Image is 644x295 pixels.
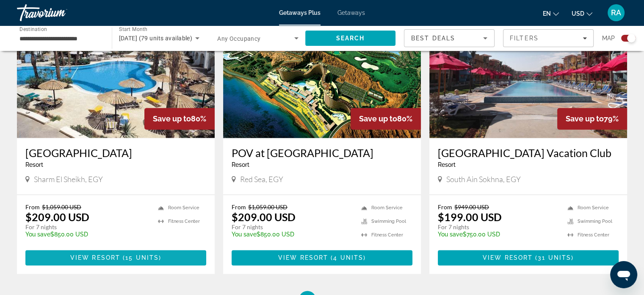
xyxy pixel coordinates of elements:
[533,254,574,261] span: ( )
[168,219,200,224] span: Fitness Center
[578,219,612,224] span: Swimming Pool
[119,35,193,42] span: [DATE] (79 units available)
[42,203,81,211] span: $1,059.00 USD
[371,232,403,238] span: Fitness Center
[25,250,206,265] button: View Resort(15 units)
[438,231,559,238] p: $750.00 USD
[25,203,40,211] span: From
[351,108,421,129] div: 80%
[25,146,206,159] a: [GEOGRAPHIC_DATA]
[438,250,619,265] button: View Resort(31 units)
[572,7,592,20] button: Change currency
[605,4,627,22] button: User Menu
[217,35,261,42] span: Any Occupancy
[503,29,594,47] button: Filters
[19,34,101,44] input: Select destination
[120,254,161,261] span: ( )
[510,35,539,42] span: Filters
[371,205,403,211] span: Room Service
[240,174,283,184] span: Red Sea, EGY
[25,223,149,231] p: For 7 nights
[572,10,584,17] span: USD
[610,261,637,288] iframe: Кнопка запуска окна обмена сообщениями
[248,203,287,211] span: $1,059.00 USD
[578,232,609,238] span: Fitness Center
[483,254,533,261] span: View Resort
[328,254,366,261] span: ( )
[333,254,363,261] span: 4 units
[337,9,365,16] a: Getaways
[223,2,421,138] img: POV at Porto Sokhna
[371,219,406,224] span: Swimming Pool
[25,211,89,223] p: $209.00 USD
[232,250,412,265] button: View Resort(4 units)
[454,203,489,211] span: $949.00 USD
[446,174,521,184] span: South Ain Sokhna, EGY
[232,231,257,238] span: You save
[566,114,604,123] span: Save up to
[168,205,199,211] span: Room Service
[232,231,353,238] p: $850.00 USD
[17,2,102,24] a: Travorium
[543,7,559,20] button: Change language
[438,146,619,159] a: [GEOGRAPHIC_DATA] Vacation Club
[278,254,328,261] span: View Resort
[232,161,249,168] span: Resort
[153,114,191,123] span: Save up to
[25,161,43,168] span: Resort
[411,33,487,43] mat-select: Sort by
[438,161,456,168] span: Resort
[17,2,215,138] img: Dive Inn Resort
[232,211,296,223] p: $209.00 USD
[438,211,502,223] p: $199.00 USD
[144,108,215,129] div: 80%
[438,203,452,211] span: From
[34,174,103,184] span: Sharm El Sheikh, EGY
[438,231,463,238] span: You save
[543,10,551,17] span: en
[279,9,321,16] a: Getaways Plus
[578,205,609,211] span: Room Service
[602,32,615,44] span: Map
[25,231,50,238] span: You save
[611,8,621,17] span: RA
[232,146,412,159] a: POV at [GEOGRAPHIC_DATA]
[125,254,159,261] span: 15 units
[336,35,365,42] span: Search
[119,26,147,32] span: Start Month
[25,231,149,238] p: $850.00 USD
[305,31,396,46] button: Search
[232,223,353,231] p: For 7 nights
[429,2,627,138] img: Porto South Beach Vacation Club
[359,114,397,123] span: Save up to
[438,223,559,231] p: For 7 nights
[411,35,455,42] span: Best Deals
[538,254,571,261] span: 31 units
[19,26,47,32] span: Destination
[232,203,246,211] span: From
[557,108,627,129] div: 79%
[70,254,120,261] span: View Resort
